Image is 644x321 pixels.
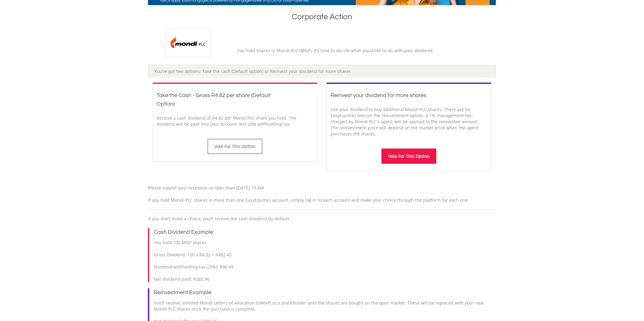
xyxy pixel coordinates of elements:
[331,92,426,98] span: Reinvest your dividend for more shares
[331,106,479,137] span: Use your dividend to buy additional Mondi PLC shares. There are no EasyEquities fees on the reinv...
[208,139,262,154] button: Vote For This Option
[237,48,434,53] span: You hold shares in Mondi PLC (MNP), it’s time to decide what you’d like to do with your dividend.
[382,149,436,164] button: Vote For This Option
[154,68,351,74] span: You’ve got two options: Take the cash (Default option) or Reinvest your dividend for more shares
[165,28,211,57] img: EQU.ZA.MNP.png
[154,228,496,236] h3: Cash Dividend Example:
[148,216,496,222] p: If you don’t make a choice, you’ll receive the cash dividend by default.
[154,240,233,282] span: You hold 100 MNP shares. Gross Dividend: 100 x R4.82 = R482.45 Dividend withholding tax (20%): R9...
[157,92,271,107] span: Take the Cash - Gross R4.82 per share (Default Option)
[148,11,496,25] h1: Corporate Action
[148,185,469,203] span: Please submit your response no later than [DATE] 10 AM If you hold Mondi PLC shares in more than ...
[157,115,296,127] span: Receive a cash dividend of R4.82 per Mondi PLC share you hold. The dividend will be paid into you...
[154,288,496,297] h3: Reinvestment Example:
